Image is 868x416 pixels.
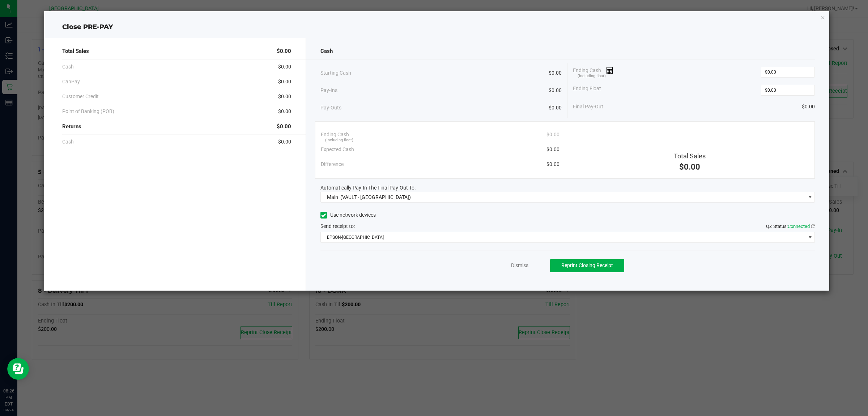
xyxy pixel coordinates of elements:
[278,138,291,146] span: $0.00
[573,103,603,111] span: Final Pay-Out
[766,224,815,229] span: QZ Status:
[320,104,341,112] span: Pay-Outs
[278,63,291,71] span: $0.00
[320,223,355,229] span: Send receipt to:
[561,262,613,268] span: Reprint Closing Receipt
[546,131,559,138] span: $0.00
[325,137,353,143] span: (including float)
[320,69,351,77] span: Starting Cash
[321,161,344,168] span: Difference
[573,67,613,78] span: Ending Cash
[549,69,562,77] span: $0.00
[578,73,606,79] span: (including float)
[679,162,700,171] span: $0.00
[511,262,528,269] a: Dismiss
[320,185,416,191] span: Automatically Pay-In The Final Pay-Out To:
[788,224,810,229] span: Connected
[546,161,559,168] span: $0.00
[674,152,706,160] span: Total Sales
[278,93,291,100] span: $0.00
[573,85,601,96] span: Ending Float
[321,131,349,138] span: Ending Cash
[62,63,74,71] span: Cash
[802,103,815,111] span: $0.00
[550,259,624,272] button: Reprint Closing Receipt
[44,22,830,32] div: Close PRE-PAY
[549,87,562,94] span: $0.00
[327,194,338,200] span: Main
[321,146,354,153] span: Expected Cash
[62,47,89,55] span: Total Sales
[277,47,291,55] span: $0.00
[7,358,29,380] iframe: Resource center
[549,104,562,112] span: $0.00
[546,146,559,153] span: $0.00
[321,232,806,242] span: EPSON-[GEOGRAPHIC_DATA]
[62,93,99,100] span: Customer Credit
[62,119,291,134] div: Returns
[278,78,291,86] span: $0.00
[278,108,291,115] span: $0.00
[320,211,376,219] label: Use network devices
[62,138,74,146] span: Cash
[320,47,333,55] span: Cash
[62,78,80,86] span: CanPay
[320,87,337,94] span: Pay-Ins
[277,122,291,131] span: $0.00
[340,194,411,200] span: (VAULT - [GEOGRAPHIC_DATA])
[62,108,114,115] span: Point of Banking (POB)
